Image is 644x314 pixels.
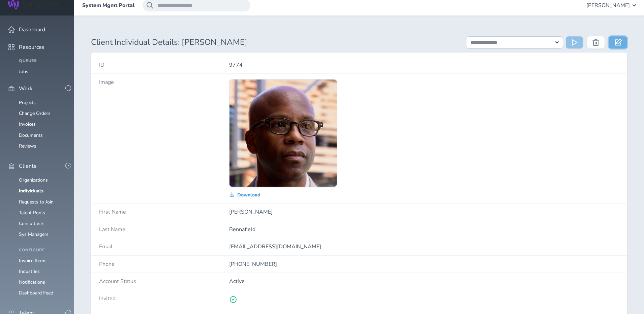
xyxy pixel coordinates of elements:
[19,110,51,117] a: Change Orders
[229,226,619,232] p: Bennafield
[229,244,619,250] p: [EMAIL_ADDRESS][DOMAIN_NAME]
[229,80,337,187] img: CdKofp1jyIAAAAASUVORK5CYII=
[19,86,32,92] span: Work
[99,278,229,284] h4: Account Status
[82,2,134,8] a: System Mgmt Portal
[19,68,28,75] a: Jobs
[19,210,45,216] a: Talent Pools
[566,36,583,49] button: Run Action
[19,231,49,238] a: Sys Managers
[65,85,71,91] button: -
[19,27,45,33] span: Dashboard
[19,44,44,50] span: Resources
[229,278,619,284] p: Active
[99,226,229,232] h4: Last Name
[19,268,40,275] a: Industries
[19,99,36,106] a: Projects
[19,163,36,169] span: Clients
[65,163,71,168] button: -
[19,143,36,149] a: Reviews
[587,36,605,49] button: Delete
[19,59,66,63] h4: Queues
[99,244,229,250] h4: Email
[99,261,229,267] h4: Phone
[19,188,43,194] a: Individuals
[19,220,44,227] a: Consultants
[229,209,619,215] p: [PERSON_NAME]
[19,248,66,253] h4: Configure
[99,295,229,302] h4: Invited
[19,132,43,138] a: Documents
[99,62,229,68] h4: ID
[99,209,229,215] h4: First Name
[91,38,458,47] h1: Client Individual Details: [PERSON_NAME]
[19,121,36,127] a: Invoices
[19,257,47,264] a: Invoice Items
[229,261,619,267] p: [PHONE_NUMBER]
[229,62,619,68] p: 9774
[99,79,229,85] h4: Image
[609,36,627,49] a: Edit
[586,2,630,8] span: [PERSON_NAME]
[19,279,45,285] a: Notifications
[19,290,53,296] a: Dashboard Feed
[19,177,48,183] a: Organizations
[19,199,54,205] a: Requests to Join
[237,192,260,198] span: Download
